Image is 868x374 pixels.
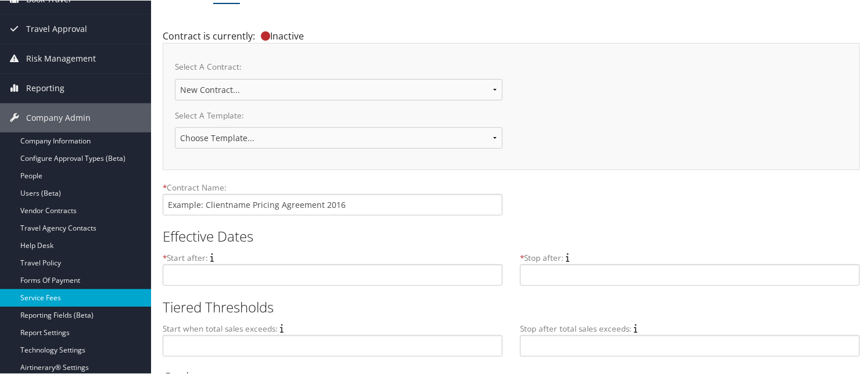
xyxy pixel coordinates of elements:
label: Contract Name: [163,181,503,193]
span: Travel Approval [26,14,87,43]
label: Start when total sales exceeds: [163,322,278,334]
h2: Effective Dates [163,226,851,246]
label: Stop after: [520,251,564,263]
h2: Tiered Thresholds [163,297,851,317]
span: Inactive [255,29,304,42]
label: Start after: [163,251,208,263]
label: Select A Template: [175,109,503,127]
span: Contract is currently: [163,29,255,42]
label: Select A Contract: [175,60,503,78]
input: Name is required. [163,193,503,215]
span: Reporting [26,73,64,102]
label: Stop after total sales exceeds: [520,322,632,334]
span: Risk Management [26,44,96,73]
span: Company Admin [26,103,91,132]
